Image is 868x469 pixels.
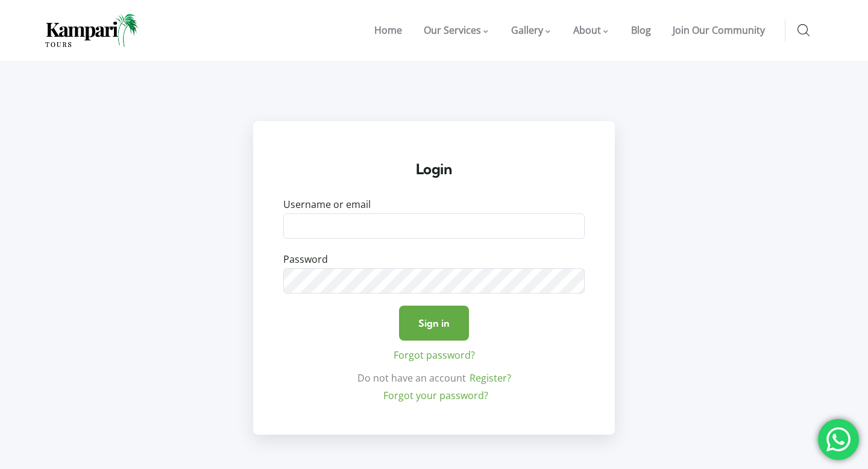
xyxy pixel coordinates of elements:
span: About [573,24,601,37]
span: Gallery [511,24,543,37]
span: Our Services [424,24,481,37]
h3: Login [283,160,585,178]
img: Home [45,14,139,47]
div: 'Chat [818,419,859,460]
a: Forgot your password? [383,389,488,402]
a: Forgot password? [394,348,475,362]
a: Register? [470,371,511,385]
input: Sign in [399,306,469,341]
label: Password [283,251,328,268]
div: Do not have an account [283,370,585,404]
label: Username or email [283,196,371,213]
span: Join Our Community [673,24,765,37]
span: Home [374,24,402,37]
span: Blog [631,24,651,37]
